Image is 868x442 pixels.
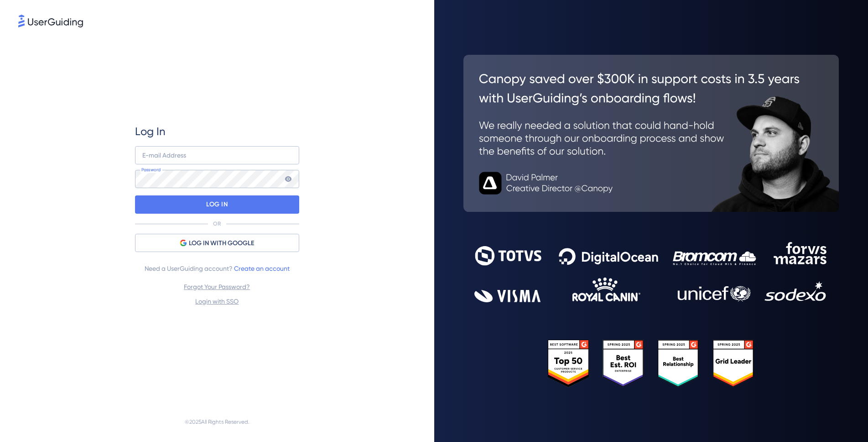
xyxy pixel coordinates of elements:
img: 9302ce2ac39453076f5bc0f2f2ca889b.svg [474,242,827,302]
span: Need a UserGuiding account? [145,263,290,274]
img: 26c0aa7c25a843aed4baddd2b5e0fa68.svg [463,55,839,212]
span: Log In [135,124,166,139]
img: 8faab4ba6bc7696a72372aa768b0286c.svg [18,15,83,27]
a: Create an account [234,265,290,272]
input: example@company.com [135,146,299,164]
span: LOG IN WITH GOOGLE [189,238,254,249]
span: © 2025 All Rights Reserved. [185,416,249,427]
img: 25303e33045975176eb484905ab012ff.svg [548,340,754,387]
a: Forgot Your Password? [184,283,250,290]
p: OR [213,220,221,227]
p: LOG IN [206,197,228,212]
a: Login with SSO [195,298,239,305]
